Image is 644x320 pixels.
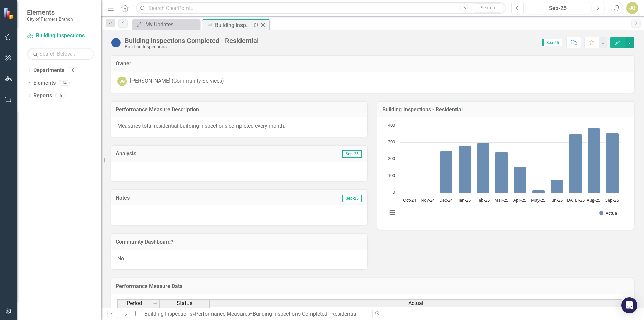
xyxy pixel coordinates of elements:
div: 6 [68,67,78,73]
svg: Interactive chart [384,122,625,223]
path: Jun-25, 77. Actual. [551,180,563,193]
text: Jun-25 [550,197,563,203]
text: Nov-24 [421,197,435,203]
path: Aug-25, 386. Actual. [588,128,600,193]
span: Period [127,300,142,306]
text: 0 [393,189,395,195]
input: Search ClearPoint... [136,2,506,14]
button: Show Actual [599,210,618,216]
path: Feb-25, 295. Actual. [477,143,490,193]
span: No [117,255,124,262]
h3: Performance Measure Data [116,283,629,289]
div: 14 [59,80,70,86]
div: Building Inspections Completed - Residential [125,37,259,44]
img: 8DAGhfEEPCf229AAAAAElFTkSuQmCC [153,301,158,306]
img: No Information [111,37,121,48]
small: City of Farmers Branch [27,16,73,22]
img: ClearPoint Strategy [3,8,15,19]
span: Actual [408,300,423,306]
div: Building Inspections [125,44,259,49]
a: Elements [33,79,56,87]
text: 300 [388,139,395,145]
div: » » [135,310,367,318]
h3: Building Inspections - Residential [382,107,629,113]
h3: Owner [116,61,629,67]
span: Search [481,5,495,10]
div: [PERSON_NAME] (Community Services) [130,77,224,85]
a: Reports [33,92,52,100]
button: View chart menu, Chart [388,208,397,217]
button: JG [626,2,638,14]
div: Chart. Highcharts interactive chart. [384,122,627,223]
text: Aug-25 [587,197,600,203]
text: [DATE]-25 [566,197,585,203]
div: Building Inspections Completed - Residential [253,311,358,317]
text: Mar-25 [494,197,508,203]
text: 400 [388,122,395,128]
path: Dec-24, 248. Actual. [440,151,453,193]
div: 5 [55,93,66,98]
path: May-25, 16. Actual. [532,190,545,193]
h3: Analysis [116,151,239,157]
text: Apr-25 [513,197,526,203]
p: Measures total residential building inspections completed every month. [117,122,361,130]
span: Sep-25 [342,195,362,202]
path: Mar-25, 243. Actual. [495,152,508,193]
text: Jan-25 [458,197,471,203]
a: My Updates [134,20,198,29]
a: Building Inspections [144,311,192,317]
text: May-25 [531,197,545,203]
path: Sep-25, 356. Actual. [606,133,619,193]
span: Sep-25 [342,150,362,158]
text: 200 [388,155,395,162]
div: Open Intercom Messenger [621,297,637,313]
text: Sep-25 [605,197,619,203]
button: Sep-25 [526,2,590,14]
div: Building Inspections Completed - Residential [215,21,251,29]
text: Dec-24 [439,197,453,203]
h3: Notes [116,195,216,201]
span: Sep-25 [542,39,562,46]
text: Oct-24 [403,197,416,203]
div: My Updates [145,20,198,29]
a: Departments [33,66,64,74]
text: 100 [388,172,395,178]
span: Elements [27,8,73,16]
div: Sep-25 [528,4,588,12]
h3: Performance Measure Description [116,107,362,113]
div: JG [117,77,127,86]
h3: Community Dashboard? [116,239,362,245]
path: Apr-25, 155. Actual. [514,167,527,193]
span: Status [177,300,192,306]
text: Feb-25 [476,197,490,203]
path: Jul-25, 351. Actual. [569,134,582,193]
path: Jan-25, 282. Actual. [459,146,471,193]
a: Performance Measures [195,311,250,317]
a: Building Inspections [27,32,94,40]
input: Search Below... [27,48,94,60]
button: Search [471,3,504,13]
